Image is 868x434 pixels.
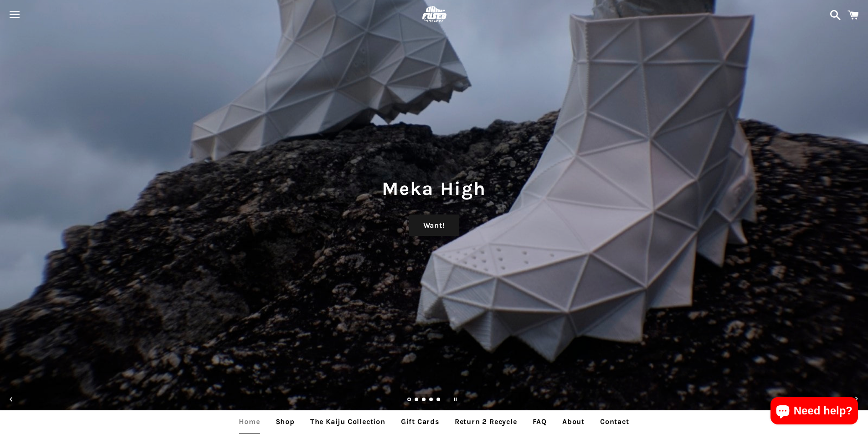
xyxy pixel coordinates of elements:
[768,397,861,427] inbox-online-store-chat: Shopify online store chat
[303,410,392,433] a: The Kaiju Collection
[422,398,426,403] a: Load slide 3
[526,410,554,433] a: FAQ
[409,214,459,236] a: Want!
[1,389,21,409] button: Previous slide
[429,398,434,403] a: Load slide 4
[445,389,465,409] button: Pause slideshow
[394,410,446,433] a: Gift Cards
[232,410,267,433] a: Home
[593,410,636,433] a: Contact
[847,389,867,409] button: Next slide
[415,398,419,403] a: Load slide 2
[437,398,441,403] a: Load slide 5
[269,410,302,433] a: Shop
[407,398,412,403] a: Slide 1, current
[9,175,859,202] h1: Meka High
[448,410,524,433] a: Return 2 Recycle
[555,410,591,433] a: About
